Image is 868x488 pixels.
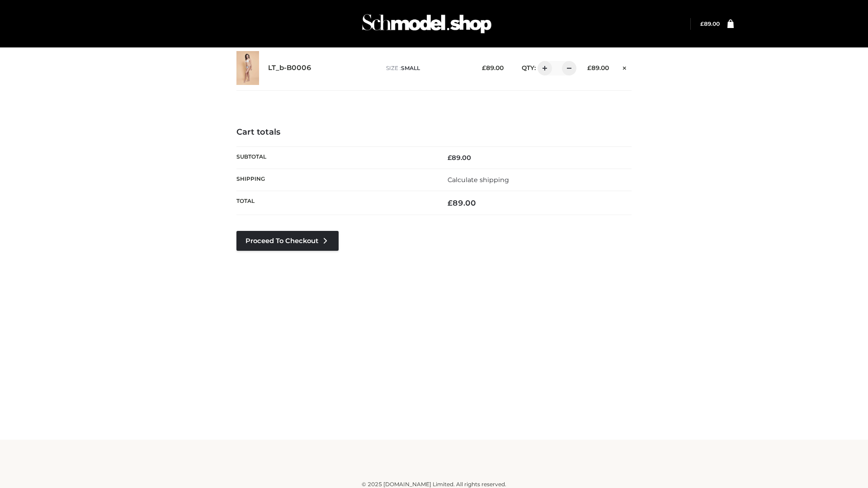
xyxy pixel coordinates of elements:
bdi: 89.00 [587,64,609,71]
span: £ [587,64,591,71]
bdi: 89.00 [482,64,504,71]
th: Total [236,191,434,215]
span: £ [482,64,486,71]
bdi: 89.00 [700,20,720,27]
a: Calculate shipping [448,176,509,184]
th: Subtotal [236,146,434,169]
bdi: 89.00 [448,154,471,162]
span: £ [448,154,452,162]
p: size : [386,64,468,72]
img: LT_b-B0006 - SMALL [236,51,259,85]
a: £89.00 [700,20,720,27]
h4: Cart totals [236,127,632,137]
span: £ [700,20,704,27]
img: Schmodel Admin 964 [359,6,495,42]
bdi: 89.00 [448,198,476,207]
span: SMALL [401,65,420,71]
a: Proceed to Checkout [236,231,339,251]
div: QTY: [513,61,573,75]
a: LT_b-B0006 [268,64,311,72]
span: £ [448,198,453,207]
th: Shipping [236,169,434,191]
a: Remove this item [618,61,632,73]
